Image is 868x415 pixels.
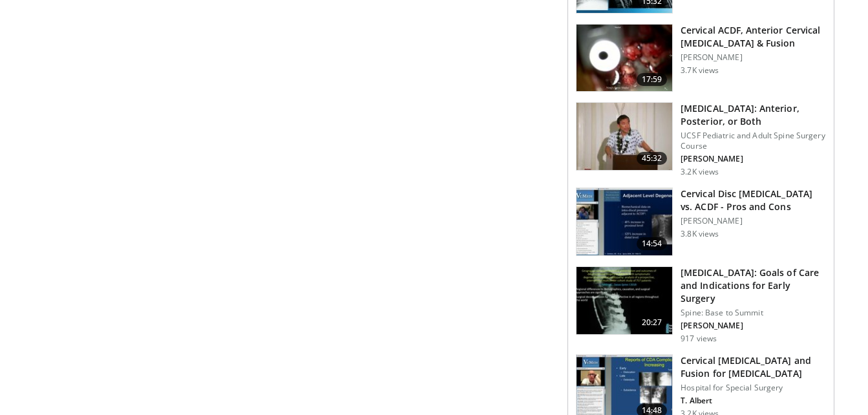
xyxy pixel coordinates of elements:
[637,316,668,329] span: 20:27
[637,152,668,165] span: 45:32
[577,103,672,170] img: 39881e2b-1492-44db-9479-cec6abaf7e70.150x105_q85_crop-smart_upscale.jpg
[681,266,826,305] h3: [MEDICAL_DATA]: Goals of Care and Indications for Early Surgery
[681,354,826,380] h3: Cervical [MEDICAL_DATA] and Fusion for [MEDICAL_DATA]
[577,25,672,92] img: 45d9052e-5211-4d55-8682-bdc6aa14d650.150x105_q85_crop-smart_upscale.jpg
[681,216,826,226] p: [PERSON_NAME]
[577,188,672,255] img: DA_UIUPltOAJ8wcH4xMDoxOmdtO40mAx.150x105_q85_crop-smart_upscale.jpg
[576,187,826,256] a: 14:54 Cervical Disc [MEDICAL_DATA] vs. ACDF - Pros and Cons [PERSON_NAME] 3.8K views
[681,65,719,76] p: 3.7K views
[681,321,826,331] p: [PERSON_NAME]
[681,24,826,50] h3: Cervical ACDF, Anterior Cervical [MEDICAL_DATA] & Fusion
[577,267,672,334] img: 8aa9498e-0fa5-4b92-834c-194e1f04c165.150x105_q85_crop-smart_upscale.jpg
[681,308,826,318] p: Spine: Base to Summit
[681,383,826,393] p: Hospital for Special Surgery
[637,237,668,250] span: 14:54
[637,73,668,86] span: 17:59
[576,266,826,344] a: 20:27 [MEDICAL_DATA]: Goals of Care and Indications for Early Surgery Spine: Base to Summit [PERS...
[681,334,717,344] p: 917 views
[681,131,826,151] p: UCSF Pediatric and Adult Spine Surgery Course
[576,102,826,177] a: 45:32 [MEDICAL_DATA]: Anterior, Posterior, or Both UCSF Pediatric and Adult Spine Surgery Course ...
[681,167,719,177] p: 3.2K views
[681,187,826,213] h3: Cervical Disc [MEDICAL_DATA] vs. ACDF - Pros and Cons
[681,154,826,164] p: [PERSON_NAME]
[681,102,826,128] h3: [MEDICAL_DATA]: Anterior, Posterior, or Both
[576,24,826,92] a: 17:59 Cervical ACDF, Anterior Cervical [MEDICAL_DATA] & Fusion [PERSON_NAME] 3.7K views
[681,396,826,406] p: T. Albert
[681,52,826,63] p: [PERSON_NAME]
[681,229,719,239] p: 3.8K views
